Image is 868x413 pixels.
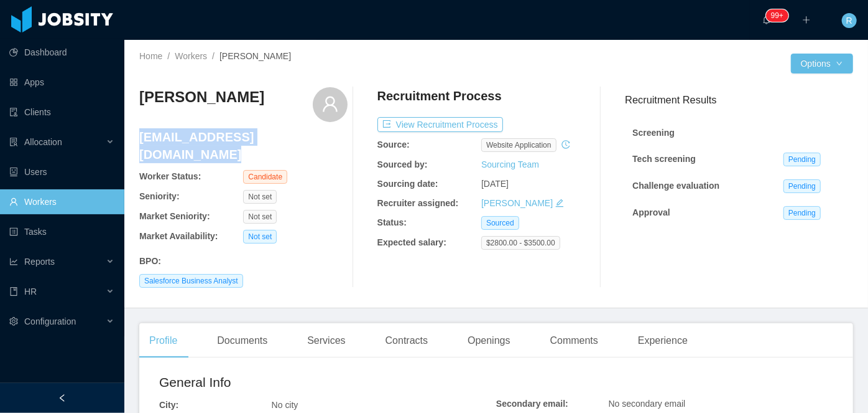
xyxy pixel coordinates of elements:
h4: [EMAIL_ADDRESS][DOMAIN_NAME] [139,128,348,163]
span: website application [481,138,556,152]
div: Openings [458,323,520,358]
b: Market Availability: [139,231,218,241]
sup: 258 [766,9,788,22]
span: Candidate [243,170,287,184]
i: icon: history [561,140,570,149]
i: icon: line-chart [9,257,18,266]
a: icon: robotUsers [9,159,114,184]
span: R [846,13,852,28]
b: Seniority: [139,191,180,201]
b: Status: [377,217,407,227]
i: icon: solution [9,138,18,146]
h4: Recruitment Process [377,87,502,105]
strong: Challenge evaluation [632,181,719,191]
div: Documents [207,323,277,358]
b: Expected salary: [377,237,446,247]
span: Salesforce Business Analyst [139,274,243,288]
a: Home [139,51,162,61]
b: Market Seniority: [139,211,210,221]
span: Allocation [24,137,62,147]
span: $2800.00 - $3500.00 [481,236,560,250]
i: icon: setting [9,317,18,326]
span: / [167,51,170,61]
a: Sourcing Team [481,159,539,169]
button: Optionsicon: down [791,54,853,74]
div: Profile [139,323,187,358]
b: Sourcing date: [377,179,438,189]
i: icon: edit [555,199,564,207]
button: icon: exportView Recruitment Process [377,117,503,132]
b: Sourced by: [377,159,428,169]
div: Services [297,323,355,358]
b: Recruiter assigned: [377,198,459,208]
span: [DATE] [481,179,509,189]
span: Pending [783,179,821,193]
span: Pending [783,153,821,166]
a: icon: userWorkers [9,189,114,214]
div: Comments [540,323,608,358]
span: Configuration [24,316,76,326]
span: [PERSON_NAME] [219,51,291,61]
div: Experience [628,323,698,358]
span: Reports [24,257,55,267]
a: icon: auditClients [9,100,114,125]
a: icon: exportView Recruitment Process [377,120,503,130]
h3: [PERSON_NAME] [139,87,264,107]
i: icon: plus [802,16,811,24]
i: icon: bell [762,16,771,24]
span: Not set [243,230,277,244]
span: Not set [243,190,277,204]
strong: Tech screening [632,154,696,164]
span: Sourced [481,216,519,230]
span: Pending [783,206,821,220]
a: [PERSON_NAME] [481,198,553,208]
strong: Approval [632,207,670,217]
b: Source: [377,140,410,150]
h3: Recruitment Results [625,92,853,108]
span: No secondary email [609,399,686,409]
span: Not set [243,210,277,224]
i: icon: book [9,287,18,296]
b: Worker Status: [139,171,201,181]
span: HR [24,287,37,297]
b: Secondary email: [496,399,568,409]
a: Workers [175,51,207,61]
div: Contracts [376,323,438,358]
a: icon: profileTasks [9,219,114,244]
span: No city [272,400,298,410]
b: City: [159,400,178,410]
a: icon: appstoreApps [9,70,114,95]
b: BPO : [139,256,161,266]
strong: Screening [632,128,675,138]
i: icon: user [321,95,339,113]
h2: General Info [159,373,496,392]
a: icon: pie-chartDashboard [9,40,114,65]
span: / [212,51,215,61]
